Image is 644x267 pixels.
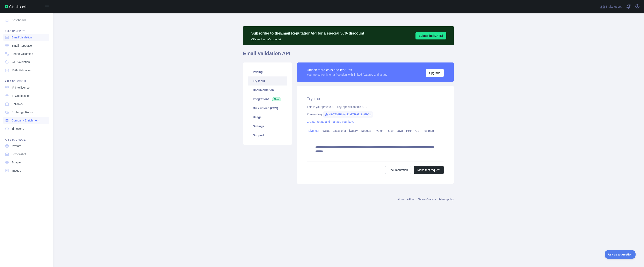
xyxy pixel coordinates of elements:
[248,95,287,104] a: Integrations New
[248,67,287,76] a: Pricing
[3,117,49,124] a: Company Enrichment
[12,160,21,164] span: Scrape
[307,96,444,102] h2: Try it out
[307,105,444,109] div: This is your private API key, specific to this API.
[606,4,622,9] span: Invite users
[359,127,373,134] a: NodeJS
[12,169,21,173] span: Images
[3,125,49,132] a: Timezone
[421,127,435,134] a: Postman
[307,112,444,116] div: Primary Key:
[248,131,287,140] a: Support
[12,144,21,148] span: Avatars
[307,120,354,123] a: Create, rotate and manage your keys
[3,167,49,174] a: Images
[348,127,359,134] a: jQuery
[3,67,49,74] a: IBAN Validation
[395,127,405,134] a: Java
[12,68,31,72] span: IBAN Validation
[12,118,39,123] span: Company Enrichment
[307,127,321,134] a: Live test
[414,166,444,174] button: Make test request
[321,127,331,134] a: cURL
[307,73,388,77] div: You are currently on a free plan with limited features and usage
[3,133,49,141] div: API'S TO CREATE
[415,32,446,39] button: Subscribe [DATE]
[272,97,281,101] span: New
[251,30,364,36] p: Subscribe to the Email Reputation API for a special 30 % discount
[12,52,33,56] span: Phone Validation
[373,127,385,134] a: Python
[418,198,436,201] a: Terms of service
[426,69,444,77] button: Upgrade
[251,36,364,41] p: Offer expires on October 1st.
[405,127,414,134] a: PHP
[599,3,623,10] button: Invite users
[243,50,454,60] h1: Email Validation API
[331,127,348,134] a: Javascript
[12,127,24,131] span: Timezone
[3,16,49,24] a: Dashboard
[12,110,33,114] span: Exchange Rates
[3,150,49,158] a: Screenshot
[3,142,49,150] a: Avatars
[12,60,30,64] span: VAT Validation
[3,34,49,41] a: Email Validation
[323,111,373,118] span: d9a76142fbff4c72a87799813d88bfcd
[12,86,30,90] span: IP Intelligence
[248,113,287,122] a: Usage
[5,5,27,8] img: Abstract API
[12,102,23,106] span: Holidays
[397,198,416,201] a: Abstract API Inc.
[3,159,49,166] a: Scrape
[414,127,421,134] a: Go
[3,58,49,66] a: VAT Validation
[385,127,395,134] a: Ruby
[248,122,287,131] a: Settings
[248,76,287,86] a: Try it out
[12,35,32,39] span: Email Validation
[3,25,49,33] div: API'S TO VERIFY
[12,94,30,98] span: IP Geolocation
[307,68,388,73] div: Unlock more calls and features
[12,44,34,48] span: Email Reputation
[3,42,49,49] a: Email Reputation
[3,75,49,83] div: API'S TO LOOKUP
[248,86,287,95] a: Documentation
[3,50,49,58] a: Phone Validation
[3,109,49,116] a: Exchange Rates
[3,84,49,91] a: IP Intelligence
[385,166,411,174] a: Documentation
[3,92,49,99] a: IP Geolocation
[248,104,287,113] a: Bulk upload (CSV)
[3,100,49,108] a: Holidays
[12,152,26,156] span: Screenshot
[605,250,636,259] iframe: Toggle Customer Support
[439,198,454,201] a: Privacy policy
